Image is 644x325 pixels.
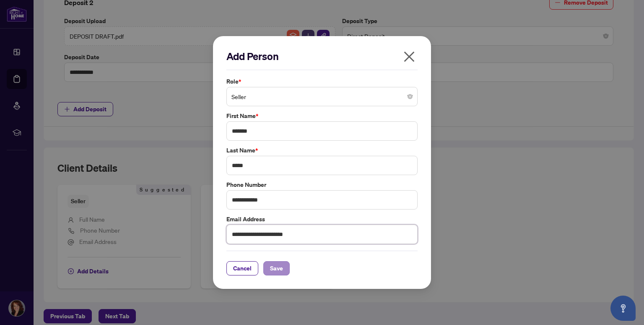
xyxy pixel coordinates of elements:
[226,77,418,86] label: Role
[402,50,416,63] span: close
[270,262,283,275] span: Save
[233,262,252,275] span: Cancel
[263,261,290,275] button: Save
[610,296,636,321] button: Open asap
[231,89,413,105] span: Seller
[226,50,418,63] h2: Add Person
[226,261,258,275] button: Cancel
[226,146,418,155] label: Last Name
[226,215,418,224] label: Email Address
[408,94,413,99] span: close-circle
[226,111,418,121] label: First Name
[226,180,418,189] label: Phone Number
